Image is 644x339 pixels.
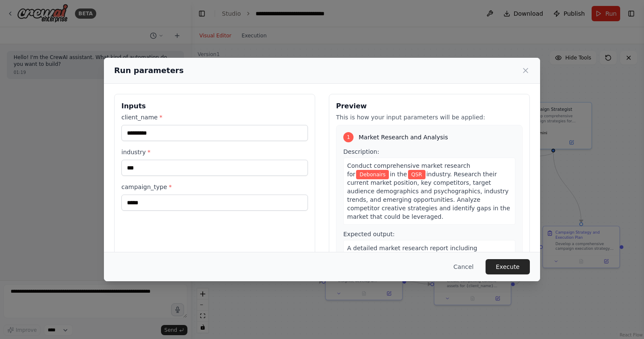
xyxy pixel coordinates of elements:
[390,171,407,178] span: in the
[343,148,379,155] span: Description:
[114,65,184,76] h2: Run parameters
[486,259,530,274] button: Execute
[347,162,470,178] span: Conduct comprehensive market research for
[408,170,425,179] span: Variable: industry
[121,113,308,121] label: client_name
[343,231,395,237] span: Expected output:
[121,101,308,111] h3: Inputs
[347,245,511,268] span: A detailed market research report including competitor analysis, target audience personas, market...
[359,133,448,141] span: Market Research and Analysis
[121,183,308,191] label: campaign_type
[336,113,523,121] p: This is how your input parameters will be applied:
[347,171,510,220] span: industry. Research their current market position, key competitors, target audience demographics a...
[356,170,389,179] span: Variable: client_name
[343,132,354,142] div: 1
[121,148,308,156] label: industry
[447,259,480,274] button: Cancel
[336,101,523,111] h3: Preview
